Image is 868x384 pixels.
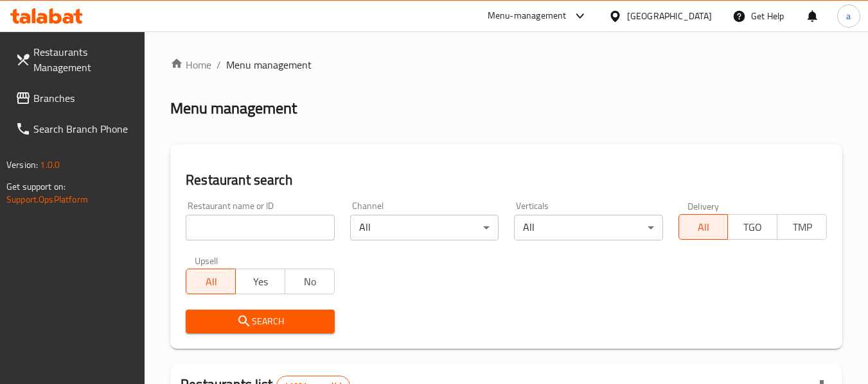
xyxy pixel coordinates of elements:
[514,215,662,240] div: All
[5,113,145,144] a: Search Branch Phone
[6,178,66,195] span: Get support on:
[195,256,218,265] label: Upsell
[196,313,324,330] span: Search
[226,57,312,72] span: Menu management
[5,37,145,83] a: Restaurants Management
[727,214,777,240] button: TGO
[170,57,211,72] a: Home
[33,90,135,106] span: Branches
[40,156,60,173] span: 1.0.0
[186,310,334,333] button: Search
[5,83,145,113] a: Branches
[191,272,231,291] span: All
[777,214,827,240] button: TMP
[350,215,499,240] div: All
[186,269,236,294] button: All
[687,201,720,210] label: Delivery
[6,156,38,173] span: Version:
[733,218,772,237] span: TGO
[186,171,827,190] h2: Restaurant search
[290,272,330,291] span: No
[33,121,135,137] span: Search Branch Phone
[627,9,712,23] div: [GEOGRAPHIC_DATA]
[678,214,729,240] button: All
[241,272,280,291] span: Yes
[6,191,88,208] a: Support.OpsPlatform
[285,269,335,294] button: No
[170,57,842,72] nav: breadcrumb
[488,8,567,24] div: Menu-management
[170,98,297,119] h2: Menu management
[684,218,723,237] span: All
[783,218,822,237] span: TMP
[235,269,285,294] button: Yes
[217,57,221,72] li: /
[846,9,851,23] span: a
[186,215,334,240] input: Search for restaurant name or ID..
[33,44,135,75] span: Restaurants Management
